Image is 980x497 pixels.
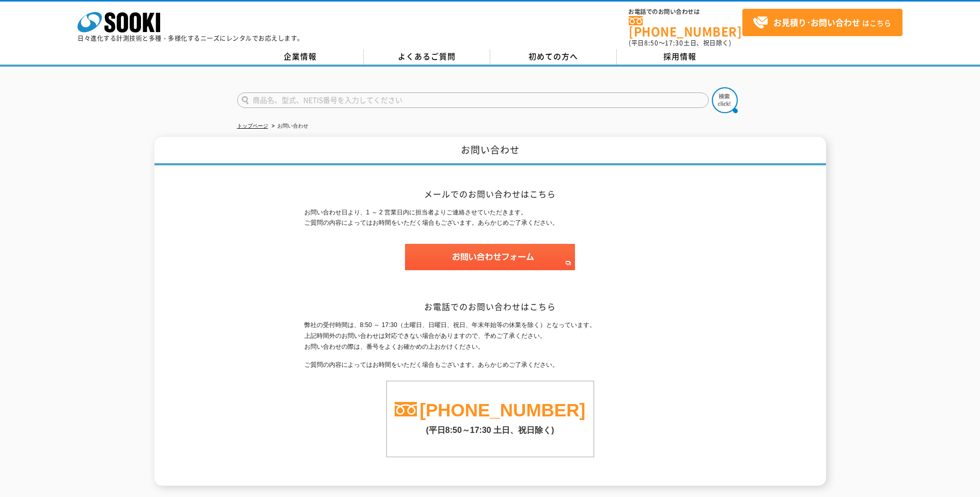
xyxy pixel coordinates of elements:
[405,244,575,270] img: お問い合わせフォーム
[629,38,731,48] span: (平日 ～ 土日、祝日除く)
[77,35,304,41] p: 日々進化する計測技術と多種・多様化するニーズにレンタルでお応えします。
[364,49,490,65] a: よくあるご質問
[270,121,308,132] li: お問い合わせ
[644,38,659,48] span: 8:50
[419,400,585,420] a: [PHONE_NUMBER]
[629,16,742,37] a: [PHONE_NUMBER]
[304,320,676,352] p: 弊社の受付時間は、8:50 ～ 17:30（土曜日、日曜日、祝日、年末年始等の休業を除く）となっています。 上記時間外のお問い合わせは対応できない場合がありますので、予めご了承ください。 お問い...
[629,9,742,15] span: お電話でのお問い合わせは
[665,38,683,48] span: 17:30
[237,92,709,108] input: 商品名、型式、NETIS番号を入力してください
[712,87,738,113] img: btn_search.png
[304,189,676,199] h2: メールでのお問い合わせはこちら
[773,16,860,28] strong: お見積り･お問い合わせ
[304,301,676,312] h2: お電話でのお問い合わせはこちら
[387,420,594,436] p: (平日8:50～17:30 土日、祝日除く)
[304,360,676,370] p: ご質問の内容によってはお時間をいただく場合もございます。あらかじめご了承ください。
[490,49,617,65] a: 初めての方へ
[617,49,743,65] a: 採用情報
[528,51,578,62] span: 初めての方へ
[753,15,891,30] span: はこちら
[742,9,903,36] a: お見積り･お問い合わせはこちら
[304,207,676,229] p: お問い合わせ日より、1 ～ 2 営業日内に担当者よりご連絡させていただきます。 ご質問の内容によってはお時間をいただく場合もございます。あらかじめご了承ください。
[237,49,364,65] a: 企業情報
[154,137,826,165] h1: お問い合わせ
[237,123,268,129] a: トップページ
[405,261,575,268] a: お問い合わせフォーム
